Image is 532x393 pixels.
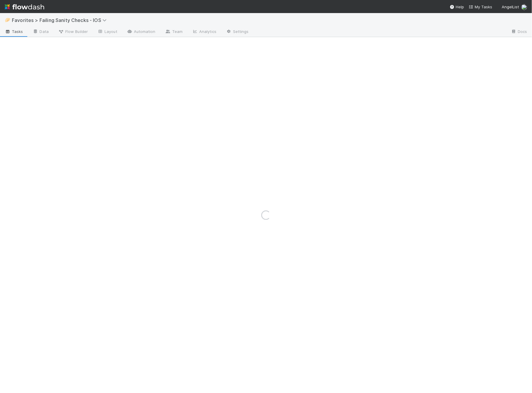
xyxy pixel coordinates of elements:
a: Automation [122,27,160,37]
a: Layout [93,27,122,37]
div: Help [450,4,464,10]
span: Favorites > Failing Sanity Checks - IOS [12,17,110,23]
a: Analytics [187,27,221,37]
a: Flow Builder [53,27,93,37]
a: My Tasks [469,4,492,10]
span: My Tasks [469,4,492,9]
a: Data [28,27,53,37]
span: 🥟 [5,18,11,23]
a: Team [160,27,187,37]
span: Tasks [5,28,23,34]
span: Flow Builder [58,28,88,34]
img: logo-inverted-e16ddd16eac7371096b0.svg [5,2,44,12]
a: Docs [506,27,532,37]
a: Settings [221,27,254,37]
img: avatar_12dd09bb-393f-4edb-90ff-b12147216d3f.png [521,4,527,10]
span: AngelList [502,4,519,9]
